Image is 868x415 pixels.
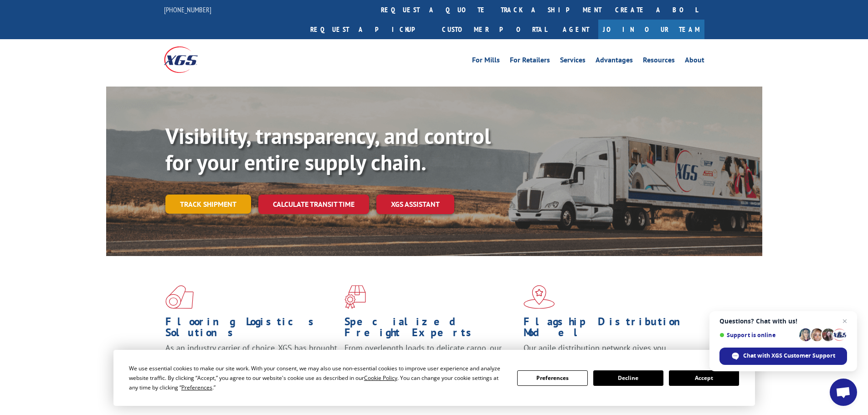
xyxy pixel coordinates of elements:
h1: Specialized Freight Experts [344,316,517,343]
div: Open chat [830,379,857,406]
a: Track shipment [165,195,251,214]
a: Join Our Team [598,20,704,39]
a: For Mills [472,56,500,67]
button: Accept [669,370,739,386]
a: XGS ASSISTANT [376,195,454,214]
span: As an industry carrier of choice, XGS has brought innovation and dedication to flooring logistics... [165,343,337,375]
img: xgs-icon-focused-on-flooring-red [344,285,366,309]
img: xgs-icon-flagship-distribution-model-red [524,285,555,309]
a: Services [560,56,586,67]
a: [PHONE_NUMBER] [164,5,211,14]
span: Chat with XGS Customer Support [743,352,835,360]
a: Customer Portal [435,20,554,39]
a: Resources [643,56,675,67]
a: About [685,56,704,67]
a: Calculate transit time [258,195,369,214]
span: Preferences [181,384,212,391]
h1: Flooring Logistics Solutions [165,316,338,343]
a: Advantages [596,56,633,67]
a: Agent [554,20,598,39]
span: Questions? Chat with us! [719,318,847,325]
h1: Flagship Distribution Model [524,316,696,343]
a: For Retailers [510,56,550,67]
div: Chat with XGS Customer Support [719,348,847,365]
span: Cookie Policy [364,374,397,382]
b: Visibility, transparency, and control for your entire supply chain. [165,122,491,176]
button: Decline [593,370,663,386]
div: Cookie Consent Prompt [113,350,755,406]
span: Our agile distribution network gives you nationwide inventory management on demand. [524,343,691,364]
img: xgs-icon-total-supply-chain-intelligence-red [165,285,194,309]
p: From overlength loads to delicate cargo, our experienced staff knows the best way to move your fr... [344,343,517,383]
a: Request a pickup [303,20,435,39]
span: Support is online [719,332,796,338]
span: Close chat [839,316,850,327]
div: We use essential cookies to make our site work. With your consent, we may also use non-essential ... [129,364,506,392]
button: Preferences [517,370,587,386]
